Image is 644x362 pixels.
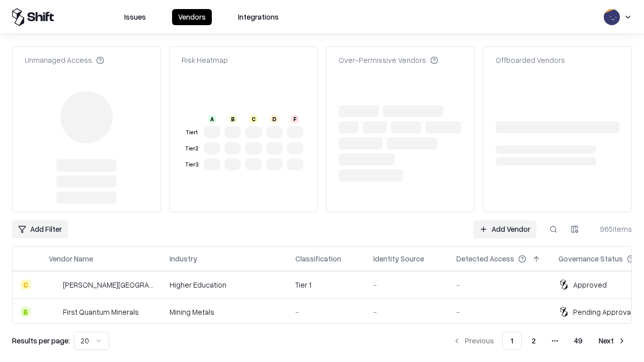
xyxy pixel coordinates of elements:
[295,307,357,317] div: -
[208,115,216,123] div: A
[456,307,542,317] div: -
[12,220,68,238] button: Add Filter
[184,160,200,169] div: Tier 3
[502,332,522,350] button: 1
[49,253,93,264] div: Vendor Name
[592,224,632,234] div: 965 items
[63,280,153,290] div: [PERSON_NAME][GEOGRAPHIC_DATA]
[25,55,104,65] div: Unmanaged Access
[184,144,200,153] div: Tier 2
[566,332,591,350] button: 49
[172,9,212,25] button: Vendors
[63,307,139,317] div: First Quantum Minerals
[291,115,299,123] div: F
[447,332,632,350] nav: pagination
[49,280,59,290] img: Reichman University
[295,253,341,264] div: Classification
[496,55,565,65] div: Offboarded Vendors
[373,253,424,264] div: Identity Source
[373,280,440,290] div: -
[184,128,200,137] div: Tier 1
[12,335,70,346] p: Results per page:
[170,280,279,290] div: Higher Education
[339,55,438,65] div: Over-Permissive Vendors
[473,220,536,238] a: Add Vendor
[21,307,31,317] div: B
[250,115,258,123] div: C
[573,280,607,290] div: Approved
[456,280,542,290] div: -
[573,307,632,317] div: Pending Approval
[49,307,59,317] img: First Quantum Minerals
[182,55,228,65] div: Risk Heatmap
[21,280,31,290] div: C
[232,9,285,25] button: Integrations
[270,115,278,123] div: D
[593,332,632,350] button: Next
[229,115,237,123] div: B
[524,332,544,350] button: 2
[456,253,514,264] div: Detected Access
[558,253,623,264] div: Governance Status
[170,307,279,317] div: Mining Metals
[373,307,440,317] div: -
[170,253,197,264] div: Industry
[118,9,152,25] button: Issues
[295,280,357,290] div: Tier 1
